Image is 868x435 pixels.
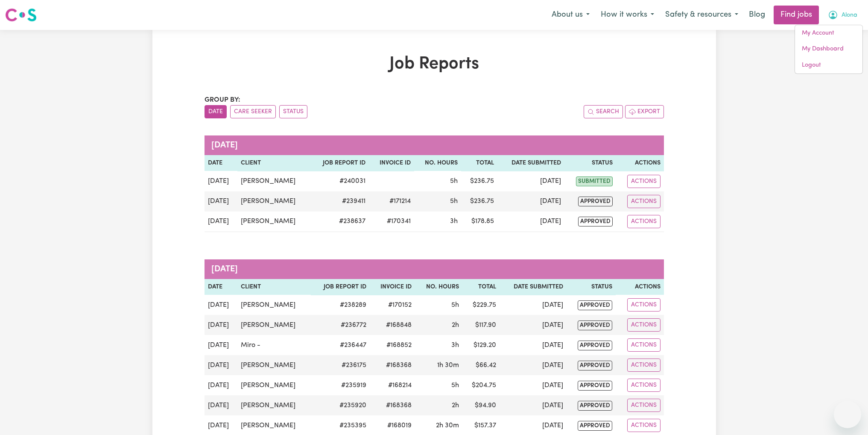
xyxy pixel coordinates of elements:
div: My Account [795,25,863,74]
span: approved [578,300,612,310]
th: Date Submitted [497,155,564,171]
td: [DATE] [500,355,567,375]
td: $ 236.75 [461,191,497,212]
th: Date Submitted [500,279,567,295]
button: sort invoices by date [205,105,227,118]
span: 2 hours [452,322,459,329]
td: $ 129.20 [462,335,500,355]
th: Invoice ID [369,155,414,171]
span: submitted [576,176,613,186]
td: $ 117.90 [462,315,500,335]
button: Actions [627,195,660,208]
td: Miro - [237,335,311,355]
td: $ 229.75 [462,295,500,315]
th: Total [462,279,500,295]
span: approved [578,341,612,350]
td: [DATE] [205,375,237,395]
td: [DATE] [205,395,237,415]
td: # 236447 [311,335,370,355]
a: Careseekers logo [5,5,37,25]
td: [DATE] [205,355,237,375]
td: # 238637 [310,212,369,232]
button: Actions [627,359,660,372]
td: [DATE] [500,295,567,315]
caption: [DATE] [205,259,664,279]
td: [DATE] [205,315,237,335]
td: #168214 [370,375,415,395]
td: [DATE] [205,335,237,355]
th: Invoice ID [370,279,415,295]
td: [PERSON_NAME] [237,395,311,415]
button: Actions [627,399,660,412]
th: Date [205,155,237,171]
td: [PERSON_NAME] [237,375,311,395]
span: 2 hours 30 minutes [436,422,459,429]
th: Status [564,155,616,171]
td: [PERSON_NAME] [237,191,310,212]
td: $ 66.42 [462,355,500,375]
td: [DATE] [205,212,237,232]
h1: Job Reports [205,54,664,74]
caption: [DATE] [205,135,664,155]
button: Actions [627,298,660,312]
td: #170152 [370,295,415,315]
a: My Dashboard [795,41,862,57]
td: [DATE] [497,212,564,232]
span: approved [578,421,612,431]
span: 5 hours [450,178,458,185]
button: Actions [627,419,660,432]
td: [DATE] [500,335,567,355]
td: # 235920 [311,395,370,415]
span: 5 hours [451,302,459,309]
td: [DATE] [497,191,564,212]
span: 5 hours [451,382,459,389]
span: approved [578,401,612,411]
th: Status [567,279,616,295]
span: 3 hours [450,218,458,225]
span: Alona [842,11,857,20]
td: $ 204.75 [462,375,500,395]
td: [PERSON_NAME] [237,355,311,375]
th: Job Report ID [311,279,370,295]
a: My Account [795,25,862,41]
button: Actions [627,379,660,392]
span: 3 hours [451,342,459,349]
th: Actions [616,155,664,171]
td: #170341 [369,212,414,232]
button: Actions [627,215,660,228]
td: # 236772 [311,315,370,335]
th: Client [237,279,311,295]
td: [DATE] [500,395,567,415]
a: Logout [795,57,862,73]
td: #168848 [370,315,415,335]
button: sort invoices by care seeker [230,105,276,118]
td: #168368 [370,395,415,415]
span: 2 hours [452,402,459,409]
td: [DATE] [500,315,567,335]
td: [PERSON_NAME] [237,212,310,232]
button: sort invoices by paid status [279,105,307,118]
button: Export [625,105,664,118]
iframe: Button to launch messaging window [834,401,861,428]
span: approved [578,197,613,206]
th: Total [461,155,497,171]
td: # 240031 [310,171,369,191]
td: # 235919 [311,375,370,395]
td: #168368 [370,355,415,375]
td: [PERSON_NAME] [237,171,310,191]
th: No. Hours [414,155,461,171]
th: Date [205,279,237,295]
span: 5 hours [450,198,458,205]
td: $ 236.75 [461,171,497,191]
button: Actions [627,175,660,188]
td: $ 178.85 [461,212,497,232]
td: [DATE] [205,295,237,315]
td: #168852 [370,335,415,355]
button: Search [584,105,623,118]
td: # 238289 [311,295,370,315]
td: [DATE] [205,171,237,191]
td: [DATE] [500,375,567,395]
button: Safety & resources [660,6,744,24]
span: approved [578,320,612,330]
td: $ 94.90 [462,395,500,415]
